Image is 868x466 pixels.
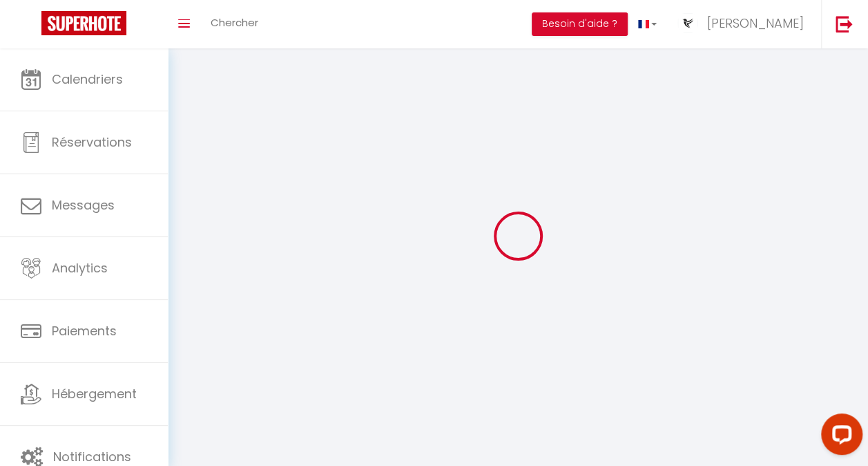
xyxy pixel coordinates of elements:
[52,259,108,277] span: Analytics
[707,15,804,32] span: [PERSON_NAME]
[52,133,132,151] span: Réservations
[211,15,258,30] span: Chercher
[52,322,117,339] span: Paiements
[836,15,853,32] img: logout
[532,12,628,36] button: Besoin d'aide ?
[41,11,126,35] img: Super Booking
[52,196,115,214] span: Messages
[52,71,123,88] span: Calendriers
[677,12,698,34] img: ...
[52,385,137,402] span: Hébergement
[53,448,131,465] span: Notifications
[810,408,868,466] iframe: LiveChat chat widget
